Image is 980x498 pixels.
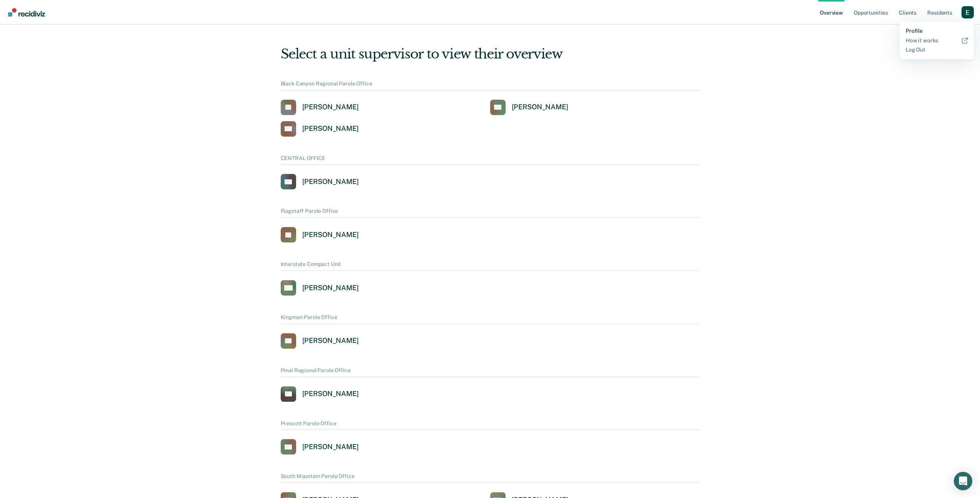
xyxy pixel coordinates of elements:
[302,284,359,292] div: [PERSON_NAME]
[302,336,359,345] div: [PERSON_NAME]
[281,46,700,62] div: Select a unit supervisor to view their overview
[281,121,359,137] a: [PERSON_NAME]
[281,473,700,483] div: South Mountain Parole Office
[281,333,359,349] a: [PERSON_NAME]
[302,177,359,186] div: [PERSON_NAME]
[281,280,359,296] a: [PERSON_NAME]
[962,6,974,18] button: Profile dropdown button
[8,8,45,17] img: Recidiviz
[954,472,972,490] div: Open Intercom Messenger
[281,439,359,455] a: [PERSON_NAME]
[906,37,968,44] a: How it works
[512,103,568,112] div: [PERSON_NAME]
[490,100,568,115] a: [PERSON_NAME]
[281,420,700,430] div: Prescott Parole Office
[281,227,359,242] a: [PERSON_NAME]
[302,124,359,133] div: [PERSON_NAME]
[281,314,700,324] div: Kingman Parole Office
[281,155,700,165] div: CENTRAL OFFICE
[281,174,359,189] a: [PERSON_NAME]
[302,103,359,112] div: [PERSON_NAME]
[281,386,359,402] a: [PERSON_NAME]
[281,261,700,271] div: Interstate Compact Unit
[281,208,700,218] div: Flagstaff Parole Office
[281,80,700,90] div: Black Canyon Regional Parole Office
[906,47,968,53] a: Log Out
[302,443,359,451] div: [PERSON_NAME]
[906,28,968,34] a: Profile
[281,367,700,377] div: Pinal Regional Parole Office
[302,231,359,239] div: [PERSON_NAME]
[302,389,359,398] div: [PERSON_NAME]
[281,100,359,115] a: [PERSON_NAME]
